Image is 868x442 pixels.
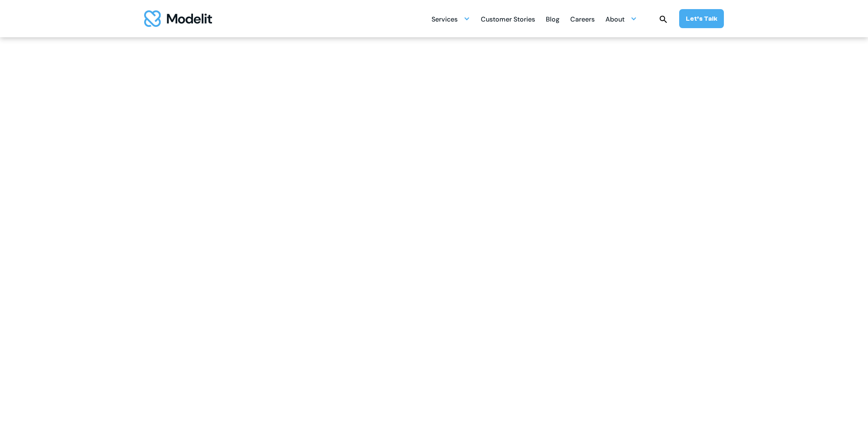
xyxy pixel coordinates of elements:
[570,12,595,28] div: Careers
[679,9,724,28] a: Let’s Talk
[144,10,212,27] img: modelit logo
[546,12,559,28] div: Blog
[481,12,535,28] div: Customer Stories
[546,11,559,27] a: Blog
[605,12,624,28] div: About
[481,11,535,27] a: Customer Stories
[144,10,212,27] a: home
[432,12,458,28] div: Services
[432,11,470,27] div: Services
[570,11,595,27] a: Careers
[605,11,637,27] div: About
[686,14,717,23] div: Let’s Talk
